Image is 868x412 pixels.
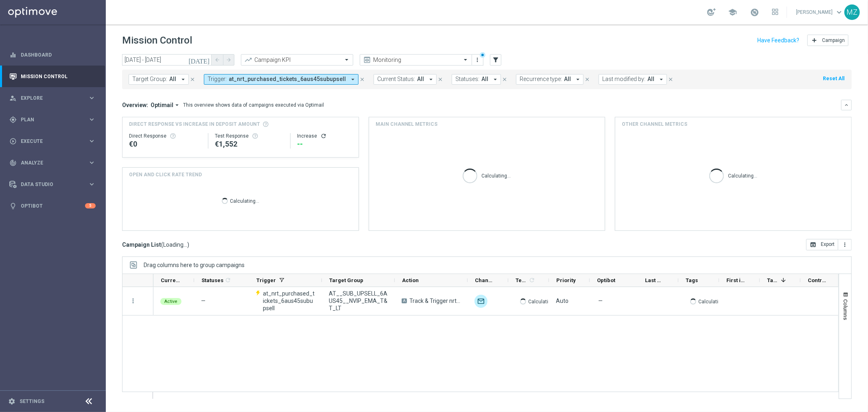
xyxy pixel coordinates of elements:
div: €1,552 [215,139,284,149]
span: keyboard_arrow_down [835,8,844,17]
i: keyboard_arrow_right [88,116,96,123]
i: close [502,77,507,82]
button: keyboard_arrow_down [841,100,852,110]
div: Press SPACE to select this row. [153,287,841,316]
i: close [584,77,590,82]
span: Target Group [329,277,363,283]
i: arrow_drop_down [427,76,435,83]
h4: Main channel metrics [376,121,438,128]
button: Last modified by: All arrow_drop_down [599,74,667,85]
h3: Campaign List [122,241,189,248]
i: close [190,77,195,82]
button: equalizer Dashboard [9,52,96,58]
div: Explore [9,94,88,102]
span: Explore [21,96,88,101]
div: track_changes Analyze keyboard_arrow_right [9,160,96,166]
button: more_vert [838,239,852,250]
button: gps_fixed Plan keyboard_arrow_right [9,116,96,123]
button: close [501,75,508,84]
i: more_vert [474,57,481,63]
i: person_search [9,94,17,102]
span: Calculate column [223,276,231,285]
span: Current Status [161,277,180,283]
span: All [169,76,176,83]
button: more_vert [129,297,137,305]
i: filter_alt [492,56,499,64]
button: open_in_browser Export [806,239,838,250]
p: Calculating... [528,297,558,305]
i: arrow_drop_down [658,76,665,83]
span: Target Group: [132,76,167,83]
button: close [359,75,366,84]
div: Dashboard [9,44,96,66]
colored-tag: Active [160,297,181,305]
span: A [402,298,407,303]
div: -- [297,139,352,149]
span: Direct Response VS Increase In Deposit Amount [129,121,260,128]
a: [PERSON_NAME]keyboard_arrow_down [795,6,844,18]
span: Campaign [822,37,845,43]
span: Drag columns here to group campaigns [144,262,245,268]
div: Analyze [9,159,88,167]
div: 5 [85,203,96,208]
button: close [667,75,674,84]
i: close [359,77,365,82]
span: Recurrence type: [520,76,562,83]
h4: OPEN AND CLICK RATE TREND [129,171,202,178]
i: keyboard_arrow_right [88,94,96,102]
span: at_nrt_purchased_tickets_6aus45subupsell [229,76,346,83]
button: Data Studio keyboard_arrow_right [9,181,96,188]
i: track_changes [9,159,17,167]
button: Current Status: All arrow_drop_down [374,74,437,85]
button: arrow_back [212,54,223,66]
div: Execute [9,138,88,145]
span: All [647,76,654,83]
span: ) [187,241,189,248]
span: Trigger: [208,76,227,83]
span: Priority [556,277,576,283]
button: filter_alt [490,54,501,66]
span: Data Studio [21,182,88,187]
span: Active [164,299,177,304]
i: more_vert [842,241,848,248]
button: more_vert [474,55,482,65]
span: Templates [516,277,527,283]
button: [DATE] [187,54,212,66]
button: arrow_forward [223,54,234,66]
button: refresh [320,133,327,139]
button: close [189,75,196,84]
input: Select date range [122,54,212,66]
span: Last modified by: [602,76,645,83]
span: Action [402,277,419,283]
span: Statuses: [455,76,479,83]
span: Columns [842,299,849,320]
input: Have Feedback? [757,37,799,43]
i: trending_up [244,56,252,64]
span: Control Customers [808,277,827,283]
span: Targeted Customers [767,277,778,283]
i: gps_fixed [9,116,17,123]
span: Calculate column [527,276,535,285]
span: First in Range [726,277,746,283]
span: Channel [475,277,494,283]
img: Optimail [474,295,488,308]
button: Target Group: All arrow_drop_down [129,74,189,85]
span: All [481,76,488,83]
button: play_circle_outline Execute keyboard_arrow_right [9,138,96,145]
i: keyboard_arrow_right [88,180,96,188]
i: close [437,77,443,82]
i: open_in_browser [810,241,816,248]
i: [DATE] [188,56,210,64]
i: refresh [529,277,535,283]
span: Optimail [151,101,173,109]
a: Optibot [21,195,85,217]
p: Calculating... [728,171,757,179]
button: add Campaign [807,35,848,46]
i: keyboard_arrow_right [88,137,96,145]
span: Loading... [163,241,187,248]
span: ( [161,241,163,248]
a: Mission Control [21,66,96,87]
